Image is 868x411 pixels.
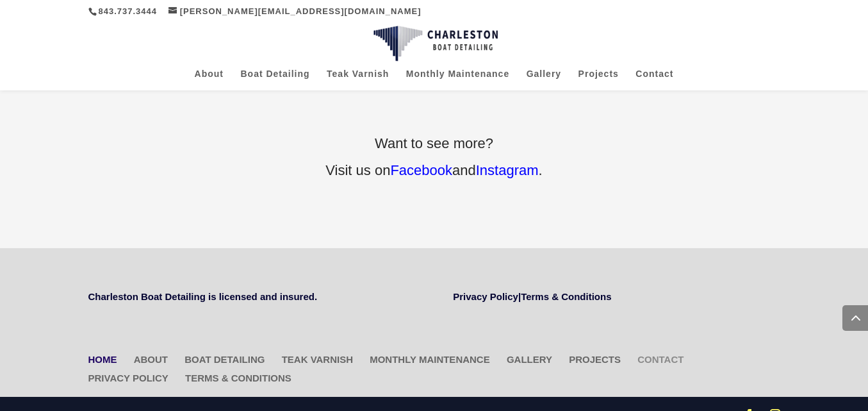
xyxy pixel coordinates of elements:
[637,354,684,365] a: Contact
[88,354,117,365] a: Home
[168,6,422,16] a: [PERSON_NAME][EMAIL_ADDRESS][DOMAIN_NAME]
[185,373,291,383] a: Terms & Conditions
[507,354,552,365] a: Gallery
[527,69,561,90] a: Gallery
[195,69,224,90] a: About
[521,291,611,302] a: Terms & Conditions
[88,164,780,184] h3: Visit us on and .
[453,291,518,302] a: Privacy Policy
[569,354,621,365] a: Projects
[390,162,452,178] a: Facebook
[635,69,673,90] a: Contact
[406,69,509,90] a: Monthly Maintenance
[184,354,265,365] a: Boat Detailing
[578,69,619,90] a: Projects
[99,6,158,16] a: 843.737.3444
[476,162,539,178] a: Instagram
[88,373,168,383] a: Privacy Policy
[370,354,490,365] a: Monthly Maintenance
[88,291,318,302] strong: Charleston Boat Detailing is licensed and insured.
[282,354,353,365] a: Teak Varnish
[134,354,168,365] a: About
[373,26,498,62] img: Charleston Boat Detailing
[88,137,780,157] h3: Want to see more?
[453,291,611,302] strong: |
[240,69,309,90] a: Boat Detailing
[327,69,389,90] a: Teak Varnish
